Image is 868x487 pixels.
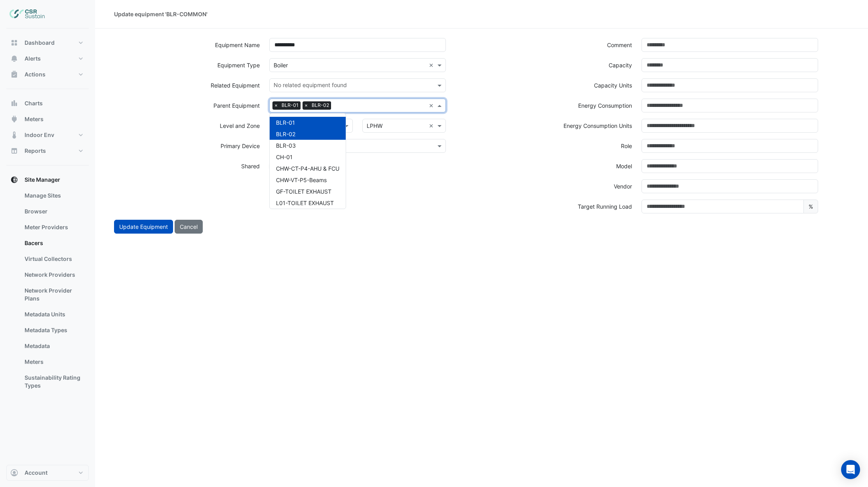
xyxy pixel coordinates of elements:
[269,58,446,72] app-ace-select: Select equipment type
[6,51,89,67] button: Alerts
[607,38,632,52] label: Comment
[10,6,45,22] img: Company Logo
[18,235,89,251] a: Bacers
[10,70,18,78] app-icon: Actions
[25,147,46,155] span: Reports
[272,101,280,109] span: ×
[25,39,55,47] span: Dashboard
[276,119,295,126] span: BLR-01
[25,469,48,477] span: Account
[18,370,89,394] a: Sustainability Rating Types
[10,115,18,123] app-icon: Meters
[6,111,89,127] button: Meters
[6,95,89,111] button: Charts
[429,122,436,130] span: Clear
[276,200,334,206] span: L01-TOILET EXHAUST
[220,119,260,133] label: Level and Zone
[18,354,89,370] a: Meters
[114,220,173,234] button: Update Equipment
[578,200,632,213] label: Target Running Load
[429,61,436,69] span: Clear
[276,165,339,172] span: CHW-CT-P4-AHU & FCU
[6,188,89,397] div: Site Manager
[614,179,632,193] label: Vendor
[310,101,331,109] span: BLR-02
[18,204,89,219] a: Browser
[18,219,89,235] a: Meter Providers
[217,58,260,72] label: Equipment Type
[18,267,89,283] a: Network Providers
[276,131,295,137] span: BLR-02
[10,39,18,47] app-icon: Dashboard
[18,188,89,204] a: Manage Sites
[18,251,89,267] a: Virtual Collectors
[25,99,43,107] span: Charts
[25,131,54,139] span: Indoor Env
[276,188,331,195] span: GF-TOILET EXHAUST
[175,220,203,234] button: Cancel
[429,101,436,110] span: Clear
[18,338,89,354] a: Metadata
[609,58,632,72] label: Capacity
[280,101,301,109] span: BLR-01
[621,139,632,153] label: Role
[10,176,18,184] app-icon: Site Manager
[6,172,89,188] button: Site Manager
[594,78,632,92] label: Capacity Units
[25,176,60,184] span: Site Manager
[18,306,89,322] a: Metadata Units
[616,159,632,173] label: Model
[241,159,260,173] label: Shared
[303,101,310,109] span: ×
[803,200,818,213] span: %
[276,142,296,149] span: BLR-03
[563,119,632,133] label: Energy Consumption Units
[10,131,18,139] app-icon: Indoor Env
[25,55,41,63] span: Alerts
[25,70,46,78] span: Actions
[6,67,89,82] button: Actions
[276,177,327,183] span: CHW-VT-P5-Beams
[18,283,89,306] a: Network Provider Plans
[6,465,89,481] button: Account
[841,460,860,479] div: Open Intercom Messenger
[213,99,260,112] label: Parent Equipment
[10,147,18,155] app-icon: Reports
[578,99,632,112] label: Energy Consumption
[272,81,347,91] div: No related equipment found
[276,154,293,160] span: CH-01
[270,114,346,209] div: Options List
[6,143,89,159] button: Reports
[10,55,18,63] app-icon: Alerts
[6,35,89,51] button: Dashboard
[10,99,18,107] app-icon: Charts
[6,127,89,143] button: Indoor Env
[18,322,89,338] a: Metadata Types
[25,115,44,123] span: Meters
[211,78,260,92] label: Related Equipment
[221,139,260,153] label: Primary Device
[265,159,451,179] div: Equipment with parent or descendant cannot be shared.
[215,38,260,52] label: Equipment Name
[114,10,207,18] div: Update equipment 'BLR-COMMON'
